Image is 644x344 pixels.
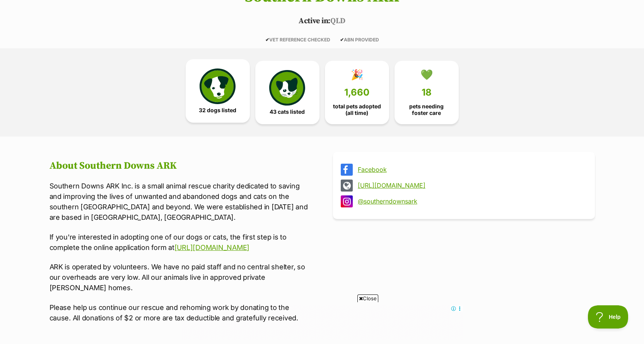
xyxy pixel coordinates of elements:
[325,61,389,124] a: 🎉 1,660 total pets adopted (all time)
[357,294,378,302] span: Close
[186,59,250,123] a: 32 dogs listed
[299,16,330,26] span: Active in:
[50,302,311,323] p: Please help us continue our rescue and rehoming work by donating to the cause. All donations of $...
[255,61,319,124] a: 43 cats listed
[50,232,311,253] p: If you're interested in adopting one of our dogs or cats, the first step is to complete the onlin...
[395,61,459,124] a: 💚 18 pets needing foster care
[358,182,584,189] a: [URL][DOMAIN_NAME]
[174,243,249,252] a: [URL][DOMAIN_NAME]
[331,103,383,116] span: total pets adopted (all time)
[358,166,584,173] a: Facebook
[50,160,311,172] h2: About Southern Downs ARK
[351,69,363,80] div: 🎉
[181,305,463,340] iframe: Advertisement
[358,198,584,205] a: @southerndownsark
[50,262,311,293] p: ARK is operated by volunteers. We have no paid staff and no central shelter, so our overheads are...
[199,107,236,113] span: 32 dogs listed
[269,70,305,106] img: cat-icon-068c71abf8fe30c970a85cd354bc8e23425d12f6e8612795f06af48be43a487a.svg
[340,37,379,43] span: ABN PROVIDED
[200,68,235,104] img: petrescue-icon-eee76f85a60ef55c4a1927667547b313a7c0e82042636edf73dce9c88f694885.svg
[265,37,330,43] span: VET REFERENCE CHECKED
[270,109,305,115] span: 43 cats listed
[50,181,311,222] p: Southern Downs ARK Inc. is a small animal rescue charity dedicated to saving and improving the li...
[265,37,269,43] icon: ✔
[344,87,369,98] span: 1,660
[422,87,432,98] span: 18
[38,15,606,27] p: QLD
[588,305,629,329] iframe: Help Scout Beacon - Open
[401,103,452,116] span: pets needing foster care
[340,37,344,43] icon: ✔
[420,69,433,80] div: 💚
